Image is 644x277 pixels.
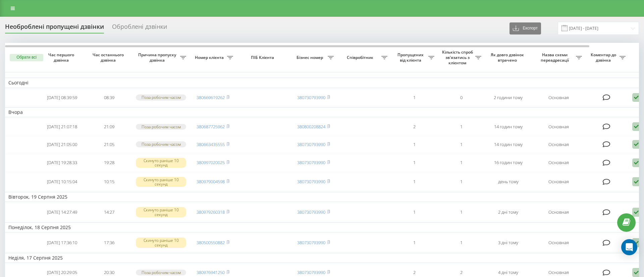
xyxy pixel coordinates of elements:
td: 19:28 [86,154,132,172]
div: Поза робочим часом [136,124,186,130]
td: [DATE] 17:36:10 [39,234,86,252]
div: Поза робочим часом [136,270,186,275]
td: 2 дні тому [485,203,532,221]
span: Співробітник [340,55,381,60]
a: 380669619262 [197,94,225,100]
span: Час першого дзвінка [44,52,80,63]
td: 0 [438,89,485,106]
span: Причина пропуску дзвінка [136,52,180,63]
a: 380800208824 [297,124,325,130]
a: 380730793990 [297,209,325,215]
a: 380730793990 [297,94,325,100]
td: 08:39 [86,89,132,106]
td: 1 [438,203,485,221]
div: Поза робочим часом [136,94,186,100]
a: 380997020025 [197,159,225,165]
td: 1 [391,203,438,221]
td: Основная [532,234,585,252]
a: 380730793990 [297,141,325,147]
span: Коментар до дзвінка [589,52,620,63]
td: 1 [438,119,485,135]
a: 380979004598 [197,179,225,185]
td: [DATE] 21:07:18 [39,119,86,135]
div: Поза робочим часом [136,141,186,147]
td: 1 [438,154,485,172]
td: 14 годин тому [485,119,532,135]
a: 380500550882 [197,239,225,246]
td: 21:05 [86,136,132,153]
td: 2 години тому [485,89,532,106]
td: 1 [438,136,485,153]
td: 1 [391,173,438,191]
span: Назва схеми переадресації [535,52,576,63]
span: Номер клієнта [193,55,227,60]
td: 17:36 [86,234,132,252]
span: Пропущених від клієнта [394,52,428,63]
td: 2 [391,119,438,135]
div: Open Intercom Messenger [621,239,637,255]
div: Необроблені пропущені дзвінки [5,23,104,33]
td: [DATE] 14:27:49 [39,203,86,221]
a: 380687725962 [197,124,225,130]
td: 16 годин тому [485,154,532,172]
a: 380730793990 [297,179,325,185]
td: 14:27 [86,203,132,221]
td: 1 [391,89,438,106]
a: 380730793990 [297,239,325,246]
button: Обрати всі [10,54,43,61]
td: 14 годин тому [485,136,532,153]
a: 380730793990 [297,269,325,275]
div: Скинуто раніше 10 секунд [136,207,186,217]
a: 380663435555 [197,141,225,147]
td: Основная [532,119,585,135]
a: 380979260318 [197,209,225,215]
td: 3 дні тому [485,234,532,252]
td: [DATE] 10:15:04 [39,173,86,191]
td: 1 [438,234,485,252]
td: Основная [532,203,585,221]
div: Скинуто раніше 10 секунд [136,158,186,168]
a: 380730793990 [297,159,325,165]
span: Бізнес номер [293,55,328,60]
td: день тому [485,173,532,191]
td: [DATE] 21:05:00 [39,136,86,153]
td: Основная [532,154,585,172]
td: 1 [391,136,438,153]
div: Оброблені дзвінки [112,23,167,33]
td: 1 [438,173,485,191]
td: 1 [391,234,438,252]
span: Час останнього дзвінка [91,52,127,63]
div: Скинуто раніше 10 секунд [136,237,186,248]
span: Як довго дзвінок втрачено [490,52,526,63]
td: 10:15 [86,173,132,191]
td: Основная [532,136,585,153]
td: 21:09 [86,119,132,135]
span: ПІБ Клієнта [242,55,284,60]
div: Скинуто раніше 10 секунд [136,177,186,187]
td: Основная [532,89,585,106]
td: 1 [391,154,438,172]
a: 380976941250 [197,269,225,275]
td: [DATE] 19:28:33 [39,154,86,172]
td: [DATE] 08:39:59 [39,89,86,106]
span: Кількість спроб зв'язатись з клієнтом [441,50,475,65]
td: Основная [532,173,585,191]
button: Експорт [509,22,541,34]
